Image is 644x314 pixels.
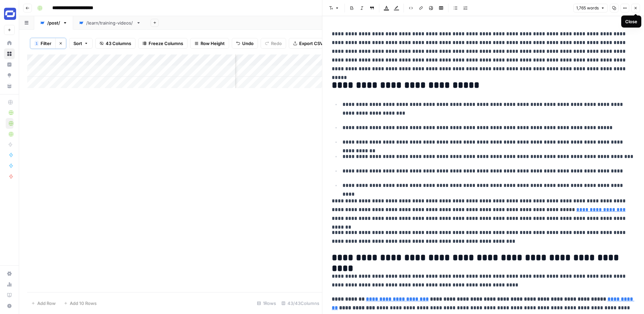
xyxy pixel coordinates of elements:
[47,19,60,26] div: /post/
[4,38,15,48] a: Home
[27,298,60,309] button: Add Row
[232,38,258,49] button: Undo
[289,38,327,49] button: Export CSV
[4,8,16,20] img: Synthesia Logo
[4,301,15,311] button: Help + Support
[4,81,15,91] a: Your Data
[4,48,15,59] a: Browse
[41,40,51,47] span: Filter
[30,38,55,49] button: 1Filter
[4,5,15,22] button: Workspace: Synthesia
[201,40,225,47] span: Row Height
[70,300,97,307] span: Add 10 Rows
[106,40,131,47] span: 43 Columns
[190,38,229,49] button: Row Height
[4,59,15,70] a: Insights
[4,268,15,279] a: Settings
[86,19,133,26] div: /learn/training-videos/
[573,4,608,12] button: 1,765 words
[271,40,282,47] span: Redo
[34,16,73,30] a: /post/
[138,38,187,49] button: Freeze Columns
[242,40,254,47] span: Undo
[279,298,322,309] div: 43/43 Columns
[4,70,15,81] a: Opportunities
[95,38,136,49] button: 43 Columns
[73,40,82,47] span: Sort
[576,5,599,11] span: 1,765 words
[149,40,183,47] span: Freeze Columns
[35,41,39,46] div: 1
[73,16,147,30] a: /learn/training-videos/
[299,40,323,47] span: Export CSV
[4,279,15,290] a: Usage
[4,290,15,301] a: Learning Hub
[69,38,93,49] button: Sort
[625,18,637,25] div: Close
[60,298,101,309] button: Add 10 Rows
[36,41,38,46] span: 1
[261,38,286,49] button: Redo
[254,298,279,309] div: 1 Rows
[37,300,56,307] span: Add Row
